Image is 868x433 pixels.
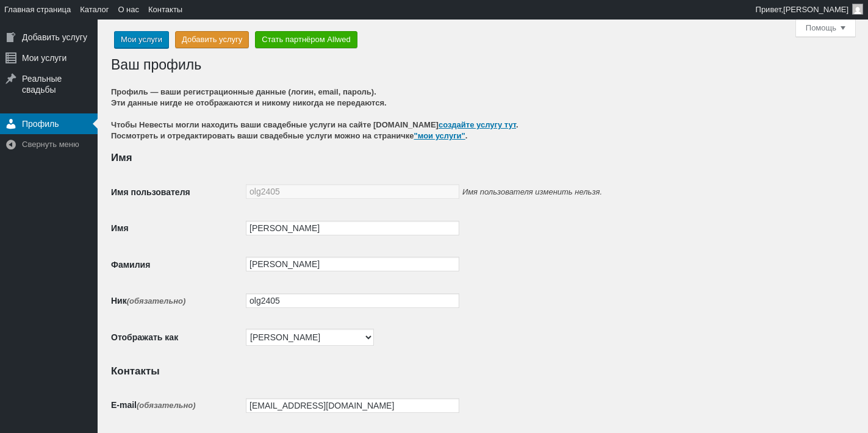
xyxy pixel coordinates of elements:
label: Фамилия [111,260,150,270]
label: Имя [111,223,129,233]
label: Имя пользователя [111,187,190,197]
a: "мои услуги" [414,131,465,140]
a: создайте услугу тут [439,120,516,129]
a: Стать партнёром Allwed [255,31,357,48]
a: Добавить услугу [175,31,249,48]
a: Мои услуги [114,31,169,48]
h1: Ваш профиль [111,51,201,76]
span: (обязательно) [137,401,196,410]
span: [PERSON_NAME] [783,5,848,14]
span: (обязательно) [127,296,186,306]
label: Отображать как [111,332,178,342]
h4: Профиль — ваши регистрационные данные (логин, email, пароль). Эти данные нигде не отображаются и ... [111,87,856,109]
span: Чтобы Невесты могли находить ваши свадебные услуги на сайте [DOMAIN_NAME] . Посмотреть и отредакт... [111,120,856,141]
label: Ник [111,296,185,306]
label: E-mail [111,400,196,410]
h2: Имя [111,152,856,163]
h2: Контакты [111,366,856,377]
span: Имя пользователя изменить нельзя. [462,187,602,196]
button: Помощь [796,20,855,37]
